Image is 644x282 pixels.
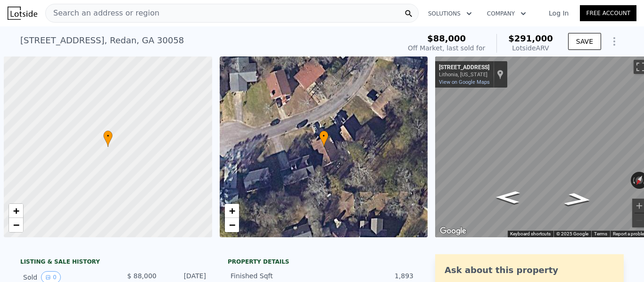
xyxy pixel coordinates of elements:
[510,231,551,237] button: Keyboard shortcuts
[445,264,614,277] div: Ask about this property
[439,64,489,72] div: [STREET_ADDRESS]
[508,33,553,43] span: $291,000
[439,79,490,85] a: View on Google Maps
[605,32,624,51] button: Show Options
[322,271,413,281] div: 1,893
[229,205,235,217] span: +
[631,172,636,189] button: Rotate counterclockwise
[580,5,636,21] a: Free Account
[508,43,553,53] div: Lotside ARV
[103,130,113,147] div: •
[20,34,184,47] div: [STREET_ADDRESS] , Redan , GA 30058
[319,130,329,147] div: •
[46,8,159,19] span: Search an address or region
[438,225,469,237] img: Google
[231,271,322,281] div: Finished Sqft
[225,204,239,218] a: Zoom in
[556,231,588,236] span: © 2025 Google
[479,5,534,22] button: Company
[319,132,329,140] span: •
[229,219,235,231] span: −
[225,218,239,232] a: Zoom out
[438,225,469,237] a: Open this area in Google Maps (opens a new window)
[497,69,504,80] a: Show location on map
[553,190,603,209] path: Go West, Hightrail Ct
[127,272,157,280] span: $ 88,000
[408,43,485,53] div: Off Market, last sold for
[568,33,601,50] button: SAVE
[486,188,530,207] path: Go Northeast, Hightrail Ct
[13,219,19,231] span: −
[20,258,209,267] div: LISTING & SALE HISTORY
[103,132,113,140] span: •
[9,204,23,218] a: Zoom in
[421,5,479,22] button: Solutions
[9,218,23,232] a: Zoom out
[537,8,580,18] a: Log In
[594,231,607,236] a: Terms (opens in new tab)
[228,258,416,266] div: Property details
[427,33,466,43] span: $88,000
[439,72,489,78] div: Lithonia, [US_STATE]
[8,7,37,20] img: Lotside
[13,205,19,217] span: +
